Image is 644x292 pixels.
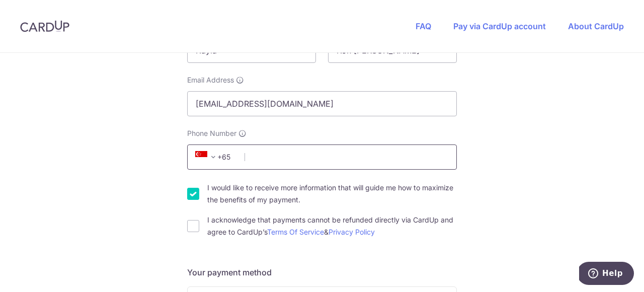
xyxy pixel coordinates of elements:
span: +65 [192,151,237,163]
h5: Your payment method [187,266,457,278]
iframe: Opens a widget where you can find more information [579,262,634,287]
label: I would like to receive more information that will guide me how to maximize the benefits of my pa... [207,182,457,206]
a: About CardUp [568,21,624,31]
img: CardUp [20,20,69,32]
a: FAQ [416,21,431,31]
a: Terms Of Service [267,228,324,236]
a: Pay via CardUp account [453,21,546,31]
label: I acknowledge that payments cannot be refunded directly via CardUp and agree to CardUp’s & [207,214,457,238]
span: Phone Number [187,128,236,138]
a: Privacy Policy [329,228,375,236]
input: Email address [187,91,457,116]
span: +65 [195,151,219,163]
span: Email Address [187,75,234,85]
